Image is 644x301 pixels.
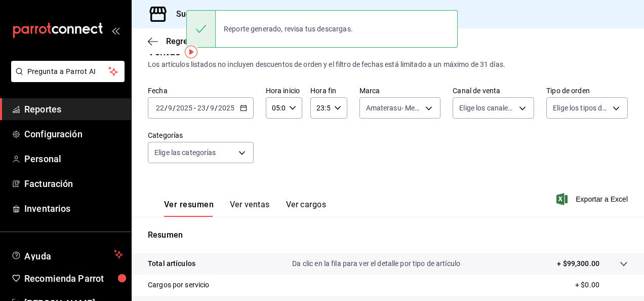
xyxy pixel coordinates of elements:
[7,73,125,84] a: Pregunta a Parrot AI
[459,103,515,113] span: Elige los canales de venta
[168,8,309,20] h3: Sucursal: Amaterasu (Metropolitan)
[148,36,199,46] button: Regresar
[148,59,628,70] div: Los artículos listados no incluyen descuentos de orden y el filtro de fechas está limitado a un m...
[206,104,209,112] span: /
[557,258,599,269] p: + $99,300.00
[546,87,628,94] label: Tipo de orden
[553,103,609,113] span: Elige los tipos de orden
[24,177,123,191] span: Facturación
[286,200,327,217] button: Ver cargos
[164,200,326,217] div: navigation tabs
[24,152,123,166] span: Personal
[194,104,196,112] span: -
[24,102,123,116] span: Reportes
[218,104,235,112] input: ----
[310,87,347,94] label: Hora fin
[111,26,119,34] button: open_drawer_menu
[154,147,216,158] span: Elige las categorías
[164,200,214,217] button: Ver resumen
[185,46,197,58] img: Tooltip marker
[366,103,422,113] span: Amaterasu- Metropolitan
[155,104,165,112] input: --
[197,104,206,112] input: --
[216,18,361,40] div: Reporte generado, revisa tus descargas.
[453,87,534,94] label: Canal de venta
[230,200,270,217] button: Ver ventas
[148,229,628,241] p: Resumen
[215,104,218,112] span: /
[24,248,110,260] span: Ayuda
[148,280,210,290] p: Cargos por servicio
[24,127,123,141] span: Configuración
[11,61,125,82] button: Pregunta a Parrot AI
[166,36,199,46] span: Regresar
[210,104,215,112] input: --
[359,87,441,94] label: Marca
[575,280,628,290] p: + $0.00
[24,272,123,285] span: Recomienda Parrot
[24,202,123,215] span: Inventarios
[148,87,254,94] label: Fecha
[148,258,195,269] p: Total artículos
[173,104,176,112] span: /
[266,87,302,94] label: Hora inicio
[168,104,173,112] input: --
[558,193,628,205] button: Exportar a Excel
[176,104,193,112] input: ----
[165,104,168,112] span: /
[27,66,109,77] span: Pregunta a Parrot AI
[148,132,254,139] label: Categorías
[292,258,460,269] p: Da clic en la fila para ver el detalle por tipo de artículo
